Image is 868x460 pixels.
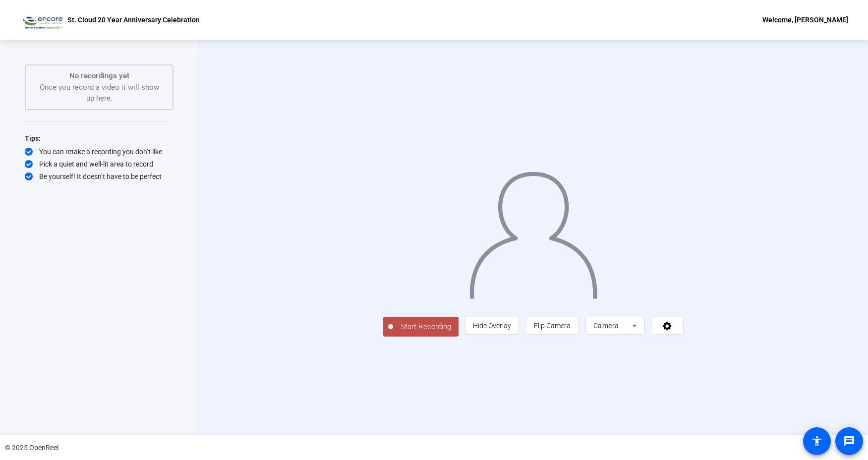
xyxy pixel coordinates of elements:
div: Tips: [25,132,174,144]
img: overlay [468,164,598,299]
div: Welcome, [PERSON_NAME] [762,14,848,26]
span: Flip Camera [534,322,571,330]
span: Hide Overlay [473,322,511,330]
div: You can retake a recording you don’t like [25,147,174,157]
span: Camera [593,322,619,330]
div: Be yourself! It doesn’t have to be perfect [25,172,174,181]
div: © 2025 OpenReel [5,443,58,453]
div: Once you record a video it will show up here. [36,70,163,104]
img: OpenReel logo [20,10,62,30]
mat-icon: accessibility [811,435,823,447]
button: Flip Camera [526,317,579,335]
span: Start Recording [393,321,459,333]
mat-icon: message [843,435,855,447]
p: No recordings yet [36,70,163,82]
p: St. Cloud 20 Year Anniversary Celebration [67,14,200,26]
div: Pick a quiet and well-lit area to record [25,159,174,169]
button: Hide Overlay [465,317,519,335]
button: Start Recording [383,317,459,337]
